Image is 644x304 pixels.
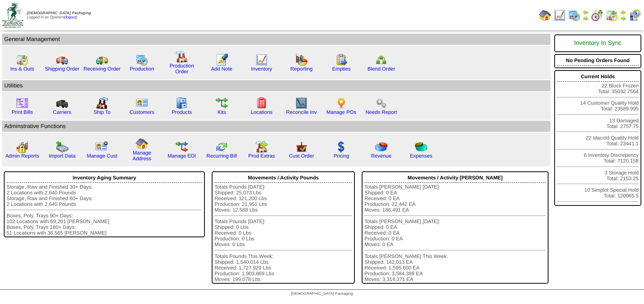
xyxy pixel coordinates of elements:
[214,173,352,183] div: Movements / Activity Pounds
[217,109,226,115] a: Kits
[7,173,202,183] div: Inventory Aging Summary
[130,66,154,72] a: Production
[295,141,308,153] img: cust_order.png
[375,97,387,109] img: workflow.png
[172,109,192,115] a: Products
[557,36,639,51] div: Inventory In Sync
[286,109,317,115] a: Reconcile Inv
[375,141,387,153] img: pie_chart.png
[606,9,618,21] img: calendarinout.gif
[96,97,108,109] img: factory2.gif
[49,153,76,159] a: Import Data
[87,153,117,159] a: Manage Cust
[16,54,28,66] img: calendarinout.gif
[133,150,152,161] a: Manage Address
[583,9,589,15] img: arrowleft.gif
[2,2,23,28] img: zoroco-logo-small.webp
[56,54,68,66] img: truck.gif
[629,9,641,21] img: calendarcustomer.gif
[214,184,352,282] div: Totals Pounds [DATE]: Shipped: 25,073 Lbs Received: 121,200 Lbs Production: 21,951 Lbs Moves: 12,...
[335,97,348,109] img: po.png
[332,66,351,72] a: Empties
[375,54,387,66] img: network.png
[591,9,603,21] img: calendarblend.gif
[84,66,120,72] a: Receiving Order
[94,109,110,115] a: Ship To
[583,15,589,21] img: arrowright.gif
[335,54,348,66] img: workorder.gif
[130,109,154,115] a: Customers
[27,11,91,15] span: [DEMOGRAPHIC_DATA] Packaging
[95,141,109,153] img: managecust.png
[216,141,228,153] img: reconcile.gif
[216,97,228,109] img: workflow.gif
[2,34,550,45] td: General Management
[255,141,268,153] img: prodextras.gif
[410,153,433,159] a: Expenses
[291,292,353,296] span: [DEMOGRAPHIC_DATA] Packaging
[216,54,228,66] img: orders.gif
[56,141,68,153] img: import.gif
[206,153,237,159] a: Recurring Bill
[364,173,546,183] div: Movements / Activity [PERSON_NAME]
[289,153,314,159] a: Cust Order
[568,9,580,21] img: calendarprod.gif
[168,153,196,159] a: Manage EDI
[2,80,550,91] td: Utilities
[16,97,28,109] img: invoice2.gif
[335,141,348,153] img: dollar.gif
[176,97,188,109] img: cabinet.gif
[27,11,91,20] span: Logged in as Dpieters
[553,9,566,21] img: line_graph.gif
[12,109,33,115] a: Print Bills
[415,141,427,153] img: pie_chart2.png
[364,184,546,282] div: Totals [PERSON_NAME] [DATE]: Shipped: 0 EA Received: 0 EA Production: 22,442 EA Moves: 186,491 EA...
[10,66,34,72] a: Ins & Outs
[371,153,391,159] a: Revenue
[176,141,188,153] img: edi.gif
[136,138,148,150] img: home.gif
[255,54,268,66] img: line_graph.gif
[326,109,356,115] a: Manage POs
[96,54,108,66] img: truck2.gif
[295,54,308,66] img: graph.gif
[5,153,39,159] a: Admin Reports
[53,109,71,115] a: Carriers
[620,15,626,21] img: arrowright.gif
[170,63,194,74] a: Production Order
[176,51,188,63] img: factory.gif
[211,66,232,72] a: Add Note
[7,184,202,236] div: Storage, Raw and Finished 30+ Days: 2 Locations with 2,640 Pounds Storage, Raw and Finished 60+ D...
[557,56,639,66] div: No Pending Orders Found
[16,141,28,153] img: graph2.png
[539,9,551,21] img: home.gif
[255,97,268,109] img: locations.gif
[64,15,77,20] a: (logout)
[45,66,79,72] a: Shipping Order
[290,66,313,72] a: Reporting
[248,153,275,159] a: Prod Extras
[56,97,68,109] img: truck3.gif
[620,9,626,15] img: arrowleft.gif
[366,109,397,115] a: Needs Report
[136,54,148,66] img: calendarprod.gif
[295,97,308,109] img: line_graph2.gif
[251,66,272,72] a: Inventory
[136,97,148,109] img: customers.gif
[2,121,550,132] td: Adminstrative Functions
[250,109,272,115] a: Locations
[367,66,395,72] a: Blend Order
[554,70,641,206] div: 22 Block Frozen Total: 35032.7564 14 Customer Quality Hold Total: 23589.995 13 Damaged Total: 275...
[334,153,349,159] a: Pricing
[557,72,639,82] div: Current Holds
